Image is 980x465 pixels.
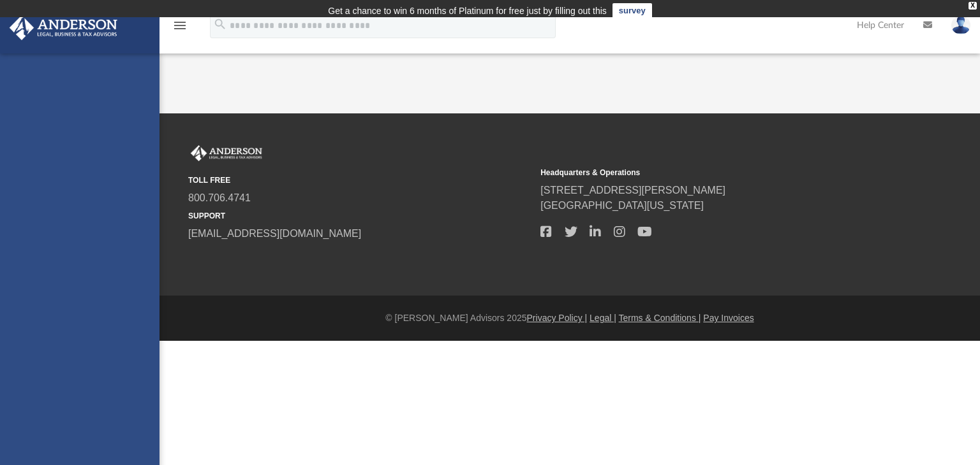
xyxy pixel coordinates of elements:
small: SUPPORT [188,210,531,222]
a: [GEOGRAPHIC_DATA][US_STATE] [540,200,704,211]
a: Terms & Conditions | [619,313,701,323]
small: TOLL FREE [188,175,531,186]
a: 800.706.4741 [188,192,251,203]
a: Privacy Policy | [527,313,588,323]
a: [STREET_ADDRESS][PERSON_NAME] [540,185,725,196]
i: search [213,17,227,31]
a: menu [172,24,188,33]
div: © [PERSON_NAME] Advisors 2025 [160,311,980,325]
a: Legal | [590,313,616,323]
i: menu [172,18,188,33]
div: close [969,2,977,10]
a: Pay Invoices [703,313,754,323]
small: Headquarters & Operations [540,167,884,178]
img: Anderson Advisors Platinum Portal [188,145,265,162]
a: [EMAIL_ADDRESS][DOMAIN_NAME] [188,228,361,239]
a: survey [612,3,652,18]
div: Get a chance to win 6 months of Platinum for free just by filling out this [328,3,607,18]
img: Anderson Advisors Platinum Portal [6,15,121,40]
img: User Pic [951,16,970,34]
